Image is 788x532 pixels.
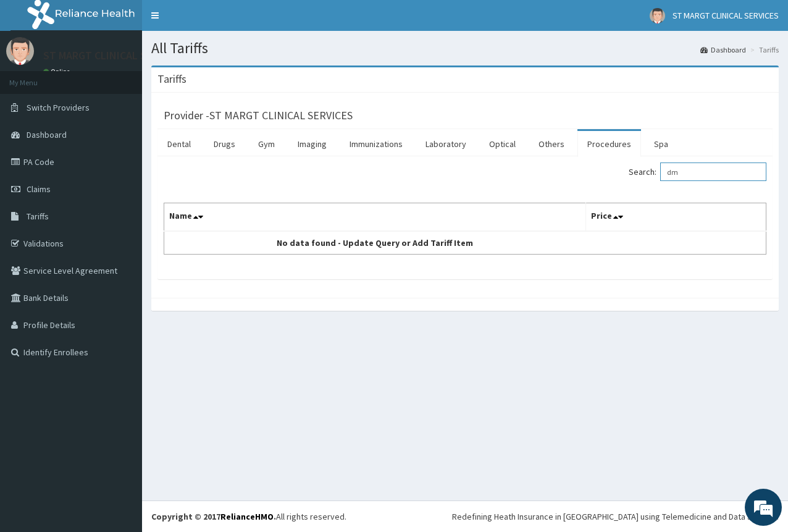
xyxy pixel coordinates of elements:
[479,131,526,157] a: Optical
[220,511,274,522] a: RelianceHMO
[585,203,766,232] th: Price
[288,131,337,157] a: Imaging
[747,44,779,55] li: Tariffs
[164,203,586,232] th: Name
[164,110,353,121] h3: Provider - ST MARGT CLINICAL SERVICES
[416,131,476,157] a: Laboratory
[673,10,779,21] span: ST MARGT CLINICAL SERVICES
[151,511,276,522] strong: Copyright © 2017 .
[157,74,187,85] h3: Tariffs
[204,131,245,157] a: Drugs
[157,131,201,157] a: Dental
[151,40,779,56] h1: All Tariffs
[577,131,641,157] a: Procedures
[248,131,285,157] a: Gym
[6,37,34,65] img: User Image
[27,102,90,113] span: Switch Providers
[644,131,678,157] a: Spa
[164,231,586,255] td: No data found - Update Query or Add Tariff Item
[650,8,665,23] img: User Image
[6,337,235,381] textarea: Type your message and hit 'Enter'
[452,510,779,523] div: Redefining Heath Insurance in [GEOGRAPHIC_DATA] using Telemedicine and Data Science!
[43,50,185,61] p: ST MARGT CLINICAL SERVICES
[23,62,50,93] img: d_794563401_company_1708531726252_794563401
[27,129,67,140] span: Dashboard
[64,69,207,85] div: Chat with us now
[529,131,574,157] a: Others
[142,500,788,532] footer: All rights reserved.
[43,67,73,76] a: Online
[340,131,413,157] a: Immunizations
[700,44,746,55] a: Dashboard
[629,163,766,181] label: Search:
[72,156,170,281] span: We're online!
[660,163,766,181] input: Search:
[203,6,232,36] div: Minimize live chat window
[27,184,51,195] span: Claims
[27,211,49,222] span: Tariffs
